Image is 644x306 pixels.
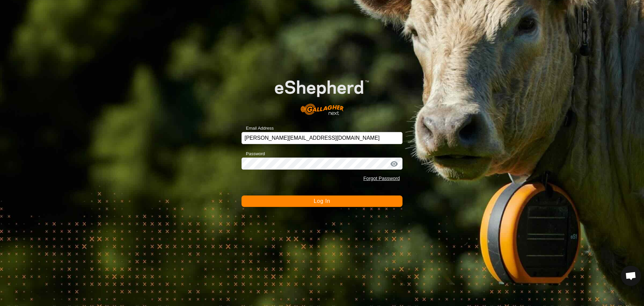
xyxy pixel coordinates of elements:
div: Open chat [621,266,641,286]
img: E-shepherd Logo [258,67,386,122]
a: Forgot Password [363,176,400,181]
label: Email Address [241,125,274,132]
button: Log In [241,195,402,207]
span: Log In [314,198,330,204]
input: Email Address [241,132,402,144]
label: Password [241,150,265,157]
